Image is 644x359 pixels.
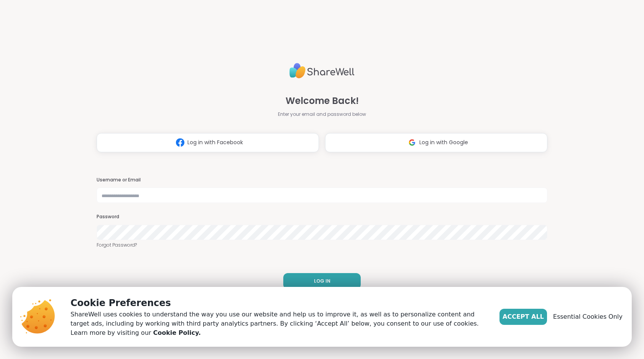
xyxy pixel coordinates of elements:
p: Cookie Preferences [71,296,487,310]
img: ShareWell Logo [289,60,355,82]
button: LOG IN [283,273,361,289]
a: Cookie Policy. [153,328,200,338]
span: Essential Cookies Only [553,312,623,321]
img: ShareWell Logomark [405,135,419,150]
span: Accept All [503,312,544,321]
span: Welcome Back! [286,94,359,108]
button: Log in with Facebook [97,133,319,152]
button: Accept All [499,309,547,325]
span: Enter your email and password below [278,111,366,118]
p: ShareWell uses cookies to understand the way you use our website and help us to improve it, as we... [71,310,487,338]
span: LOG IN [314,278,330,285]
a: Forgot Password? [97,242,547,249]
span: Log in with Facebook [187,138,243,147]
img: ShareWell Logomark [173,135,187,150]
span: Log in with Google [419,138,468,147]
h3: Username or Email [97,177,547,183]
button: Log in with Google [325,133,547,152]
h3: Password [97,214,547,220]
